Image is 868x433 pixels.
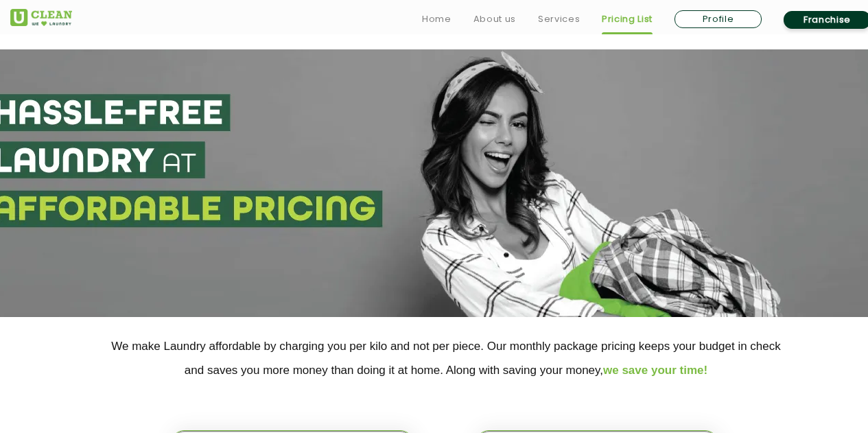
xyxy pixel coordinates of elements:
[602,11,653,27] a: Pricing List
[603,364,707,377] span: we save your time!
[675,10,762,28] a: Profile
[538,11,580,27] a: Services
[422,11,451,27] a: Home
[10,9,72,26] img: UClean Laundry and Dry Cleaning
[473,11,516,27] a: About us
